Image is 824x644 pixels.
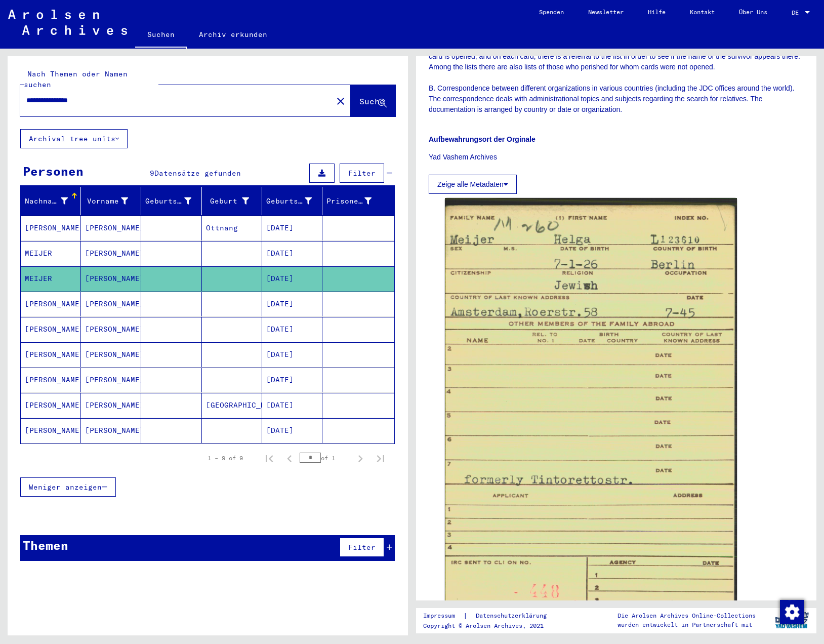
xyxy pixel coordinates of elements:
[429,175,517,194] button: Zeige alle Metadaten
[262,342,322,367] mat-cell: [DATE]
[135,22,187,49] a: Suchen
[348,169,376,178] span: Filter
[202,187,262,215] mat-header-cell: Geburt‏
[351,85,395,116] button: Suche
[21,241,81,266] mat-cell: MEIJER
[262,368,322,392] mat-cell: [DATE]
[81,342,141,367] mat-cell: [PERSON_NAME]
[331,91,351,111] button: Clear
[206,193,262,209] div: Geburt‏
[145,196,191,207] div: Geburtsname
[29,482,102,492] span: Weniger anzeigen
[779,599,804,624] div: Zustimmung ändern
[21,368,81,392] mat-cell: [PERSON_NAME]
[85,196,128,207] div: Vorname
[21,393,81,418] mat-cell: [PERSON_NAME]
[792,9,803,16] span: DE
[429,152,804,163] p: Yad Vashem Archives
[322,187,394,215] mat-header-cell: Prisoner #
[81,266,141,291] mat-cell: [PERSON_NAME]
[81,241,141,266] mat-cell: [PERSON_NAME]
[617,620,756,629] p: wurden entwickelt in Partnerschaft mit
[81,393,141,418] mat-cell: [PERSON_NAME]
[340,538,384,557] button: Filter
[262,418,322,443] mat-cell: [DATE]
[202,216,262,240] mat-cell: Ottnang
[21,342,81,367] mat-cell: [PERSON_NAME]
[617,611,756,620] p: Die Arolsen Archives Online-Collections
[85,193,141,209] div: Vorname
[262,292,322,316] mat-cell: [DATE]
[24,69,128,89] mat-label: Nach Themen oder Namen suchen
[202,393,262,418] mat-cell: [GEOGRAPHIC_DATA]
[81,187,141,215] mat-header-cell: Vorname
[21,187,81,215] mat-header-cell: Nachname
[262,187,322,215] mat-header-cell: Geburtsdatum
[773,608,811,633] img: yv_logo.png
[262,393,322,418] mat-cell: [DATE]
[20,477,116,497] button: Weniger anzeigen
[23,536,68,554] div: Themen
[81,292,141,316] mat-cell: [PERSON_NAME]
[326,193,384,209] div: Prisoner #
[81,317,141,342] mat-cell: [PERSON_NAME]
[145,193,203,209] div: Geburtsname
[468,611,559,621] a: Datenschutzerklärung
[81,418,141,443] mat-cell: [PERSON_NAME]
[208,454,243,463] div: 1 – 9 of 9
[423,611,463,621] a: Impressum
[259,448,279,468] button: First page
[154,169,241,178] span: Datensätze gefunden
[350,448,370,468] button: Next page
[335,95,347,107] mat-icon: close
[326,196,372,207] div: Prisoner #
[266,196,312,207] div: Geburtsdatum
[21,317,81,342] mat-cell: [PERSON_NAME]
[262,241,322,266] mat-cell: [DATE]
[445,198,737,632] img: 001.jpg
[141,187,201,215] mat-header-cell: Geburtsname
[279,448,300,468] button: Previous page
[370,448,391,468] button: Last page
[423,621,559,630] p: Copyright © Arolsen Archives, 2021
[340,164,384,183] button: Filter
[21,266,81,291] mat-cell: MEIJER
[25,193,80,209] div: Nachname
[262,266,322,291] mat-cell: [DATE]
[21,418,81,443] mat-cell: [PERSON_NAME]
[150,169,154,178] span: 9
[81,368,141,392] mat-cell: [PERSON_NAME]
[300,453,350,463] div: of 1
[23,162,84,180] div: Personen
[348,543,376,552] span: Filter
[423,611,559,621] div: |
[266,193,324,209] div: Geburtsdatum
[20,129,128,148] button: Archival tree units
[21,216,81,240] mat-cell: [PERSON_NAME]
[262,317,322,342] mat-cell: [DATE]
[8,10,127,35] img: Arolsen_neg.svg
[359,96,385,106] span: Suche
[780,600,804,624] img: Zustimmung ändern
[429,135,535,143] b: Aufbewahrungsort der Orginale
[21,292,81,316] mat-cell: [PERSON_NAME]
[206,196,249,207] div: Geburt‏
[262,216,322,240] mat-cell: [DATE]
[25,196,68,207] div: Nachname
[187,22,279,47] a: Archiv erkunden
[81,216,141,240] mat-cell: [PERSON_NAME]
